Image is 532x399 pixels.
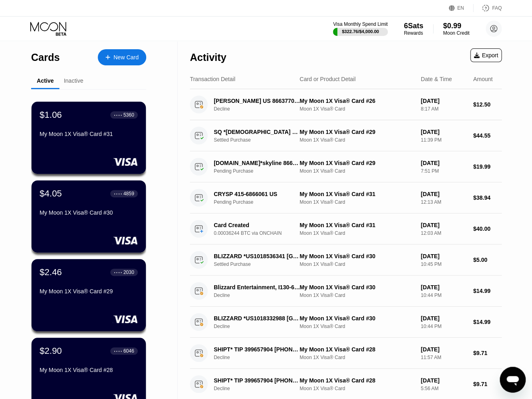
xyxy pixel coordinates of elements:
div: [PERSON_NAME] US 8663770294 US [214,98,300,104]
div: SQ *[DEMOGRAPHIC_DATA] GROWN [DOMAIN_NAME] USSettled PurchaseMy Moon 1X Visa® Card #29Moon 1X Vis... [190,120,502,151]
div: 2030 [123,269,134,275]
div: Visa Monthly Spend Limit$322.76/$4,000.00 [333,21,387,36]
div: 4859 [123,191,134,196]
div: Decline [214,106,307,112]
div: $9.71 [473,381,502,387]
div: [DATE] [421,129,467,135]
div: [DATE] [421,191,467,197]
div: $2.90 [40,346,62,356]
iframe: Button to launch messaging window, conversation in progress [500,367,526,393]
div: $2.46 [40,267,62,278]
div: 12:13 AM [421,199,467,205]
div: Moon 1X Visa® Card [300,137,414,143]
div: Settled Purchase [214,137,307,143]
div: ● ● ● ● [114,350,122,352]
div: My Moon 1X Visa® Card #28 [300,346,414,353]
div: 11:39 PM [421,137,467,143]
div: $9.71 [473,350,502,356]
div: Moon 1X Visa® Card [300,261,414,267]
div: 12:03 AM [421,230,467,236]
div: $14.99 [473,288,502,294]
div: 8:17 AM [421,106,467,112]
div: [DATE] [421,377,467,384]
div: Moon 1X Visa® Card [300,324,414,329]
div: $40.00 [473,226,502,232]
div: SHIPT* TIP 399657904 [PHONE_NUMBER] US [214,346,300,353]
div: Card or Product Detail [300,76,356,82]
div: Moon 1X Visa® Card [300,292,414,298]
div: CRYSP 415-6866061 US [214,191,300,197]
div: Decline [214,292,307,298]
div: $1.06 [40,110,62,120]
div: $44.55 [473,132,502,139]
div: [DATE] [421,253,467,259]
div: My Moon 1X Visa® Card #26 [300,98,414,104]
div: [DATE] [421,284,467,290]
div: Decline [214,355,307,360]
div: Amount [473,76,492,82]
div: Moon 1X Visa® Card [300,386,414,391]
div: Active [37,77,54,84]
div: $19.99 [473,163,502,170]
div: 10:44 PM [421,292,467,298]
div: ● ● ● ● [114,114,122,116]
div: Moon 1X Visa® Card [300,168,414,174]
div: Cards [31,52,60,63]
div: $0.99Moon Credit [443,22,469,36]
div: [DATE] [421,222,467,228]
div: Decline [214,324,307,329]
div: 5:56 AM [421,386,467,391]
div: New Card [98,49,146,65]
div: My Moon 1X Visa® Card #29 [300,129,414,135]
div: $322.76 / $4,000.00 [342,29,379,34]
div: Date & Time [421,76,452,82]
div: [DATE] [421,160,467,166]
div: FAQ [492,5,502,11]
div: My Moon 1X Visa® Card #29 [40,288,138,295]
div: Pending Purchase [214,168,307,174]
div: $12.50 [473,101,502,108]
div: Moon 1X Visa® Card [300,106,414,112]
div: Moon 1X Visa® Card [300,230,414,236]
div: My Moon 1X Visa® Card #30 [40,209,138,216]
div: Blizzard Entertainment, I130-6790990 US [214,284,300,290]
div: BLIZZARD *US1018536341 [GEOGRAPHIC_DATA] [GEOGRAPHIC_DATA] [214,253,300,259]
div: My Moon 1X Visa® Card #28 [40,367,138,373]
div: Rewards [404,30,423,36]
div: $38.94 [473,194,502,201]
div: [DATE] [421,315,467,322]
div: New Card [114,54,139,61]
div: Card Created [214,222,300,228]
div: $0.99 [443,22,469,30]
div: [PERSON_NAME] US 8663770294 USDeclineMy Moon 1X Visa® Card #26Moon 1X Visa® Card[DATE]8:17 AM$12.50 [190,89,502,120]
div: [DATE] [421,346,467,353]
div: ● ● ● ● [114,192,122,195]
div: FAQ [473,4,502,12]
div: BLIZZARD *US1018332988 [GEOGRAPHIC_DATA] [GEOGRAPHIC_DATA] [214,315,300,322]
div: SHIPT* TIP 399657904 [PHONE_NUMBER] USDeclineMy Moon 1X Visa® Card #28Moon 1X Visa® Card[DATE]11:... [190,338,502,369]
div: 10:44 PM [421,324,467,329]
div: Moon 1X Visa® Card [300,199,414,205]
div: $4.05 [40,188,62,199]
div: SQ *[DEMOGRAPHIC_DATA] GROWN [DOMAIN_NAME] US [214,129,300,135]
div: My Moon 1X Visa® Card #29 [300,160,414,166]
div: Visa Monthly Spend Limit [333,21,387,27]
div: My Moon 1X Visa® Card #28 [300,377,414,384]
div: Export [470,48,502,62]
div: My Moon 1X Visa® Card #30 [300,253,414,259]
div: [DOMAIN_NAME]*skyline 8664504000 US [214,160,300,166]
div: 6SatsRewards [404,22,423,36]
div: Transaction Detail [190,76,235,82]
div: 5360 [123,112,134,118]
div: Inactive [64,77,83,84]
div: EN [457,5,464,11]
div: Decline [214,386,307,391]
div: BLIZZARD *US1018332988 [GEOGRAPHIC_DATA] [GEOGRAPHIC_DATA]DeclineMy Moon 1X Visa® Card #30Moon 1X... [190,307,502,338]
div: 10:45 PM [421,261,467,267]
div: Moon 1X Visa® Card [300,355,414,360]
div: $1.06● ● ● ●5360My Moon 1X Visa® Card #31 [32,102,146,174]
div: 11:57 AM [421,355,467,360]
div: My Moon 1X Visa® Card #30 [300,315,414,322]
div: $2.46● ● ● ●2030My Moon 1X Visa® Card #29 [32,259,146,331]
div: ● ● ● ● [114,271,122,274]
